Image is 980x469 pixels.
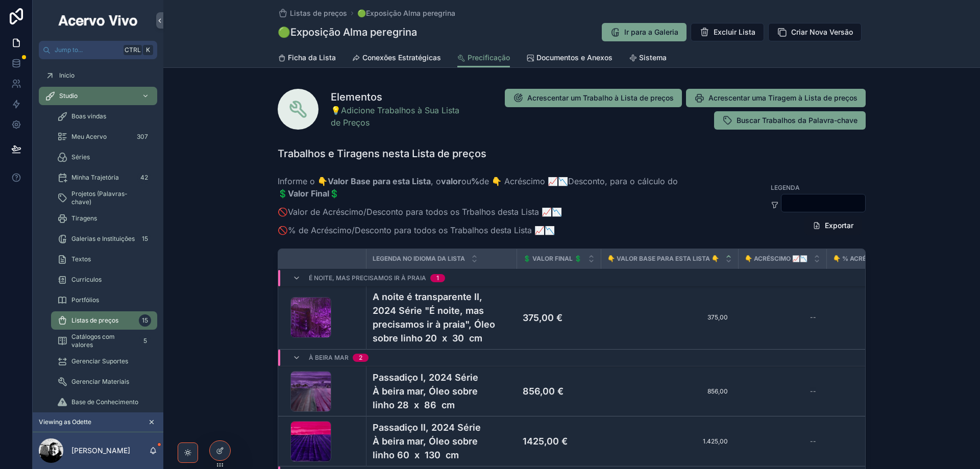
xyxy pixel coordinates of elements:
a: Sistema [629,48,667,69]
span: Studio [59,92,78,100]
a: Meu Acervo307 [51,128,157,146]
span: Base de Conhecimento [71,398,138,406]
h4: 1425,00 € [523,434,595,448]
span: Ir para a Galeria [624,27,678,37]
span: Sistema [639,53,667,63]
a: Studio [39,87,157,105]
span: Legenda no Idioma da Lista [373,255,465,263]
div: 15 [139,314,151,327]
a: Conexões Estratégicas [352,48,441,69]
span: Listas de preços [71,316,118,325]
span: Buscar Trabalhos da Palavra-chave [737,115,857,126]
span: 💲 Valor final 💲 [523,255,582,263]
a: Galerias e Instituições15 [51,230,157,248]
span: Projetos (Palavras-chave) [71,190,147,206]
h1: Trabalhos e Tiragens nesta Lista de preços [278,146,486,161]
span: Viewing as Odette [39,418,91,426]
a: Curriculos [51,270,157,289]
a: Textos [51,250,157,268]
a: Séries [51,148,157,166]
button: Acrescentar um Trabalho à Lista de preços [505,89,682,107]
span: 👇 Acréscimo 📈📉 [745,255,807,263]
a: Minha Trajetória42 [51,168,157,187]
span: 375,00 [611,313,728,322]
strong: Valor Base para esta Lista [328,176,431,186]
span: K [144,46,152,54]
a: Início [39,66,157,85]
h1: Elementos [331,90,461,104]
div: 15 [139,233,151,245]
span: Gerenciar Materiais [71,378,129,386]
span: Precificação [468,53,510,63]
span: Documentos e Anexos [536,53,612,63]
span: Jump to... [55,46,119,54]
h4: Passadiço II, 2024 Série À beira mar, Óleo sobre linho 60 x 130 cm [373,421,511,462]
a: Gerenciar Materiais [51,373,157,391]
a: Listas de preços [278,8,347,18]
p: 🚫Valor de Acréscimo/Desconto para todos os Trbalhos desta Lista 📈📉 [278,206,709,218]
span: Galerias e Instituições [71,235,135,243]
span: 👇 Valor Base para esta Lista 👇 [607,255,719,263]
p: 🚫% de Acréscimo/Desconto para todos os Trabalhos desta Lista 📈📉 [278,224,709,236]
span: 856,00 [611,387,728,396]
span: 👇 % Acréscimo 📈📉 [833,255,903,263]
span: Meu Acervo [71,133,107,141]
span: Criar Nova Versão [791,27,853,37]
a: Catálogos com valores5 [51,332,157,350]
h4: 856,00 € [523,384,595,398]
span: É noite, mas precisamos ir à praia [309,274,426,282]
span: Ctrl [124,45,142,55]
a: 💡Adicione Trabalhos à Sua Lista de Preços [331,104,461,129]
button: Excluir Lista [691,23,764,41]
span: Séries [71,153,90,161]
div: 42 [137,171,151,184]
span: Acrescentar uma Tiragem à Lista de preços [708,93,857,103]
a: Base de Conhecimento [51,393,157,411]
button: Jump to...CtrlK [39,41,157,59]
span: Gerenciar Suportes [71,357,128,365]
div: -- [810,387,816,396]
div: 1 [436,274,439,282]
h4: A noite é transparente II, 2024 Série "É noite, mas precisamos ir à praia", Óleo sobre linho 20 x... [373,290,511,345]
span: Catálogos com valores [71,333,135,349]
div: 2 [359,354,362,362]
a: Listas de preços15 [51,311,157,330]
button: Ir para a Galeria [602,23,687,41]
span: Ficha da Lista [288,53,336,63]
div: -- [810,437,816,446]
span: À beira mar [309,354,349,362]
a: Projetos (Palavras-chave) [51,189,157,207]
span: Boas vindas [71,112,106,120]
strong: Valor Final [288,188,329,199]
a: Documentos e Anexos [526,48,612,69]
button: Exportar [804,216,862,235]
span: Tiragens [71,214,97,223]
button: Acrescentar uma Tiragem à Lista de preços [686,89,866,107]
img: App logo [57,12,139,29]
span: Acrescentar um Trabalho à Lista de preços [527,93,674,103]
div: scrollable content [33,59,163,412]
span: Listas de preços [290,8,347,18]
span: Portfólios [71,296,99,304]
a: Ficha da Lista [278,48,336,69]
p: Informe o 👇 , o ou de 👇 Acréscimo 📈📉Desconto, para o cálculo do 💲 💲 [278,175,709,200]
div: 307 [134,131,151,143]
h1: 🟢Exposição Alma peregrina [278,25,417,39]
a: 🟢Exposição Alma peregrina [357,8,455,18]
a: Precificação [457,48,510,68]
span: Conexões Estratégicas [362,53,441,63]
span: Excluir Lista [714,27,755,37]
div: -- [810,313,816,322]
button: Criar Nova Versão [768,23,862,41]
div: 5 [139,335,151,347]
a: Portfólios [51,291,157,309]
label: legenda [771,183,800,192]
a: Tiragens [51,209,157,228]
span: Curriculos [71,276,102,284]
h4: Passadiço I, 2024 Série À beira mar, Óleo sobre linho 28 x 86 cm [373,371,511,412]
strong: % [471,176,479,186]
a: Boas vindas [51,107,157,126]
strong: valor [441,176,461,186]
span: Início [59,71,75,80]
